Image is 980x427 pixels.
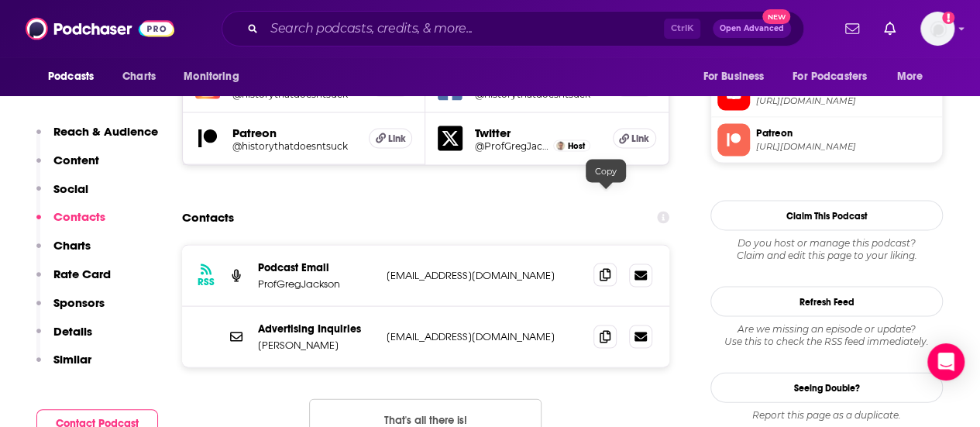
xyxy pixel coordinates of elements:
[613,129,656,149] a: Link
[720,25,784,33] span: Open Advanced
[878,15,902,42] a: Show notifications dropdown
[37,62,114,91] button: open menu
[36,238,91,267] button: Charts
[756,95,936,107] span: https://www.youtube.com/@historythatdoesntsuck
[258,261,374,274] p: Podcast Email
[664,19,700,39] span: Ctrl K
[475,126,600,140] h5: Twitter
[36,352,91,381] button: Similar
[942,12,954,24] svg: Add a profile image
[258,339,374,352] p: [PERSON_NAME]
[793,66,867,88] span: For Podcasters
[717,124,936,157] a: Patreon[URL][DOMAIN_NAME]
[53,124,158,139] p: Reach & Audience
[387,269,581,282] p: [EMAIL_ADDRESS][DOMAIN_NAME]
[369,129,412,149] a: Link
[631,133,649,145] span: Link
[36,181,88,210] button: Social
[713,19,791,38] button: Open AdvancedNew
[182,203,234,232] h2: Contacts
[53,324,92,339] p: Details
[232,126,356,140] h5: Patreon
[920,12,954,46] button: Show profile menu
[387,330,581,343] p: [EMAIL_ADDRESS][DOMAIN_NAME]
[756,126,936,140] span: Patreon
[258,322,374,336] p: Advertising Inquiries
[710,237,943,262] div: Claim and edit this page to your liking.
[839,15,865,42] a: Show notifications dropdown
[36,267,111,295] button: Rate Card
[36,153,99,181] button: Content
[173,62,259,91] button: open menu
[36,209,105,238] button: Contacts
[568,141,585,151] span: Host
[53,295,105,310] p: Sponsors
[556,142,565,150] img: Greg Jackson
[920,12,954,46] img: User Profile
[756,141,936,153] span: https://www.patreon.com/historythatdoesntsuck
[53,209,105,224] p: Contacts
[184,66,239,88] span: Monitoring
[112,62,165,91] a: Charts
[36,295,105,324] button: Sponsors
[26,14,174,43] img: Podchaser - Follow, Share and Rate Podcasts
[388,133,406,145] span: Link
[703,66,764,88] span: For Business
[53,352,91,367] p: Similar
[475,140,549,152] a: @ProfGregJackson
[692,62,783,91] button: open menu
[53,238,91,253] p: Charts
[897,66,923,88] span: More
[264,16,664,41] input: Search podcasts, credits, & more...
[710,409,943,422] div: Report this page as a duplicate.
[920,12,954,46] span: Logged in as ShannonHennessey
[762,9,790,24] span: New
[48,66,94,88] span: Podcasts
[782,62,889,91] button: open menu
[53,267,111,281] p: Rate Card
[710,287,943,317] button: Refresh Feed
[710,237,943,250] span: Do you host or manage this podcast?
[122,66,156,88] span: Charts
[232,140,356,152] a: @historythatdoesntsuck
[222,11,804,46] div: Search podcasts, credits, & more...
[710,323,943,348] div: Are we missing an episode or update? Use this to check the RSS feed immediately.
[586,160,626,183] div: Copy
[36,124,158,153] button: Reach & Audience
[710,373,943,403] a: Seeing Double?
[53,181,88,196] p: Social
[53,153,99,167] p: Content
[258,277,374,291] p: ProfGregJackson
[198,276,215,288] h3: RSS
[710,201,943,231] button: Claim This Podcast
[927,343,965,381] div: Open Intercom Messenger
[36,324,92,353] button: Details
[886,62,943,91] button: open menu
